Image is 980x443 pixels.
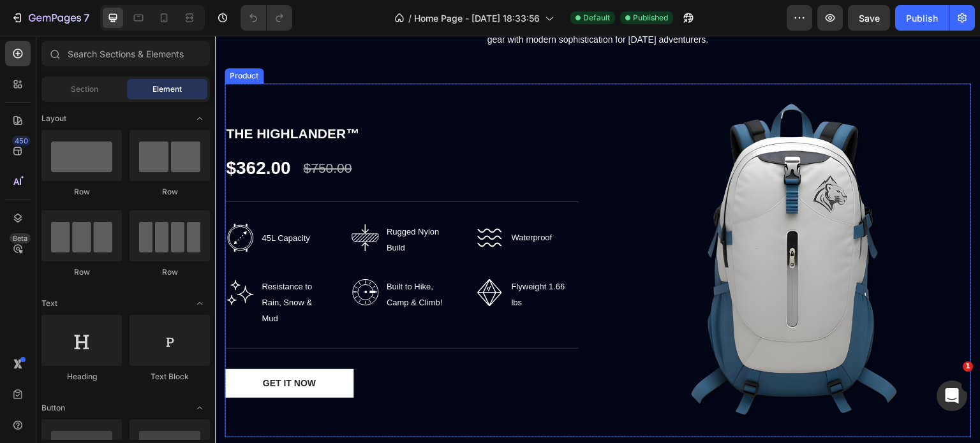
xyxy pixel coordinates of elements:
div: Heading [41,371,122,382]
span: Waterproof [296,197,337,207]
span: Home Page - [DATE] 18:33:56 [414,11,540,25]
div: Row [41,186,122,198]
div: Undo/Redo [241,5,292,31]
button: Save [848,5,890,31]
span: Toggle open [189,108,210,129]
div: Row [41,266,122,278]
span: Built to Hike, Camp & Climb! [172,246,227,272]
span: Button [41,402,65,414]
button: 7 [5,5,95,31]
span: 1 [963,361,973,372]
span: Published [633,12,668,24]
span: Save [859,13,880,24]
div: Row [130,266,210,278]
span: Default [583,12,610,24]
iframe: Intercom live chat [937,381,967,411]
span: Toggle open [189,398,210,418]
img: Alt Image [259,242,290,272]
div: Text Block [130,371,210,382]
span: / [408,11,412,25]
div: 450 [12,136,31,146]
span: Resistance to Rain, Snow & Mud [47,246,97,287]
button: Publish [895,5,949,31]
span: Text [41,298,57,309]
div: Row [130,186,210,198]
span: Toggle open [189,293,210,314]
div: Beta [10,233,31,243]
img: Alt Image [10,242,40,272]
div: Publish [906,11,938,25]
iframe: Design area [215,36,980,443]
img: Alt Image [135,242,165,272]
span: Layout [41,113,66,124]
div: GET IT NOW [47,341,100,354]
button: GET IT NOW [10,333,138,362]
span: Flyweight 1.66 lbs [296,246,350,272]
p: 7 [84,10,89,25]
input: Search Sections & Elements [41,41,210,66]
span: Section [71,84,98,95]
span: Element [152,84,182,95]
div: Product [12,34,46,46]
img: Alt Image [259,187,290,217]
